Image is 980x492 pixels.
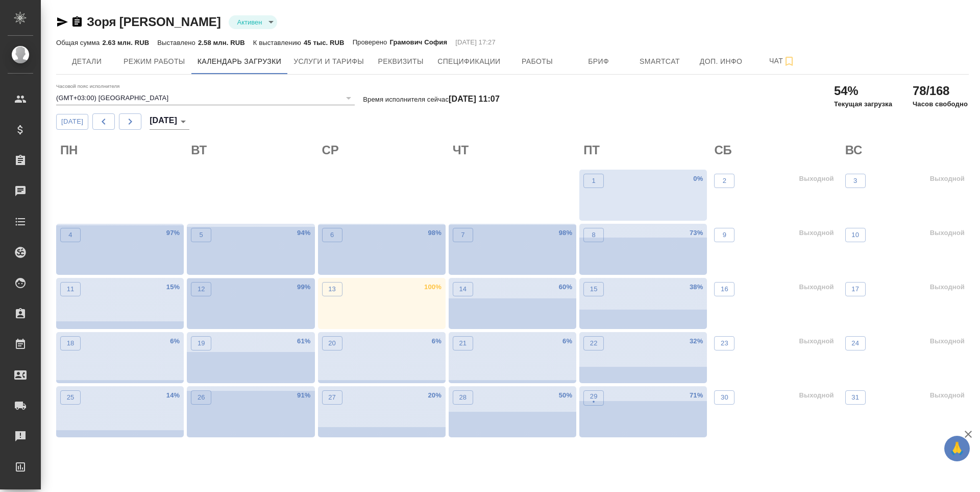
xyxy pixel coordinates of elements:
[513,55,562,68] span: Работы
[61,116,83,128] span: [DATE]
[363,96,500,103] p: Время исполнителя сейчас
[60,228,81,242] button: 4
[583,142,707,158] h2: ПТ
[297,390,310,401] p: 91 %
[930,228,965,238] p: Выходной
[851,338,859,348] p: 24
[944,436,970,461] button: 🙏
[799,174,834,184] p: Выходной
[845,390,866,405] button: 31
[150,113,189,130] div: [DATE]
[845,174,866,188] button: 3
[198,338,205,348] p: 19
[853,176,857,186] p: 3
[851,284,859,294] p: 17
[851,230,859,240] p: 10
[948,438,966,459] span: 🙏
[697,55,746,68] span: Доп. инфо
[590,397,598,407] p: •
[67,338,75,348] p: 18
[714,282,734,296] button: 16
[930,174,965,184] p: Выходной
[459,284,467,294] p: 14
[62,55,111,68] span: Детали
[191,228,211,242] button: 5
[783,55,795,67] svg: Подписаться
[592,176,595,186] p: 1
[328,338,336,348] p: 20
[799,336,834,346] p: Выходной
[200,230,203,240] p: 5
[191,390,211,405] button: 26
[453,228,473,242] button: 7
[297,336,310,346] p: 61 %
[845,282,866,296] button: 17
[461,230,464,240] p: 7
[191,142,314,158] h2: ВТ
[453,390,473,405] button: 28
[834,83,892,99] h2: 54%
[322,390,342,405] button: 27
[459,392,467,403] p: 28
[102,39,149,46] p: 2.63 млн. RUB
[693,174,703,184] p: 0 %
[721,338,728,348] p: 23
[60,142,184,158] h2: ПН
[583,228,604,242] button: 8
[799,282,834,292] p: Выходной
[166,390,180,401] p: 14 %
[56,16,68,28] button: Скопировать ссылку для ЯМессенджера
[87,15,220,29] a: Зоря [PERSON_NAME]
[198,392,205,403] p: 26
[721,392,728,403] p: 30
[322,336,342,350] button: 20
[60,390,81,405] button: 25
[353,37,390,48] p: Проверено
[930,390,965,401] p: Выходной
[930,282,965,292] p: Выходной
[690,228,703,238] p: 73 %
[166,228,180,238] p: 97 %
[322,282,342,296] button: 13
[592,230,595,240] p: 8
[198,39,245,46] p: 2.58 млн. RUB
[328,284,336,294] p: 13
[56,84,120,89] label: Часовой пояс исполнителя
[583,390,604,406] button: 29•
[723,230,726,240] p: 9
[449,95,500,103] h4: [DATE] 11:07
[583,336,604,350] button: 22
[56,114,88,130] button: [DATE]
[690,390,703,401] p: 71 %
[635,55,684,68] span: Smartcat
[67,392,75,403] p: 25
[322,142,446,158] h2: СР
[67,284,75,294] p: 11
[198,55,282,68] span: Календарь загрузки
[322,228,342,242] button: 6
[930,336,965,346] p: Выходной
[834,99,892,109] p: Текущая загрузка
[714,174,734,188] button: 2
[437,55,500,68] span: Спецификации
[453,282,473,296] button: 14
[170,336,180,346] p: 6 %
[690,282,703,292] p: 38 %
[851,392,859,403] p: 31
[590,391,598,402] p: 29
[455,37,496,48] p: [DATE] 17:27
[60,282,81,296] button: 11
[304,39,345,46] p: 45 тыс. RUB
[157,39,198,46] p: Выставлено
[714,142,838,158] h2: СБ
[583,282,604,296] button: 15
[328,392,336,403] p: 27
[297,282,310,292] p: 99 %
[714,336,734,350] button: 23
[432,336,442,346] p: 6 %
[68,230,72,240] p: 4
[721,284,728,294] p: 16
[714,390,734,405] button: 30
[191,282,211,296] button: 12
[453,336,473,350] button: 21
